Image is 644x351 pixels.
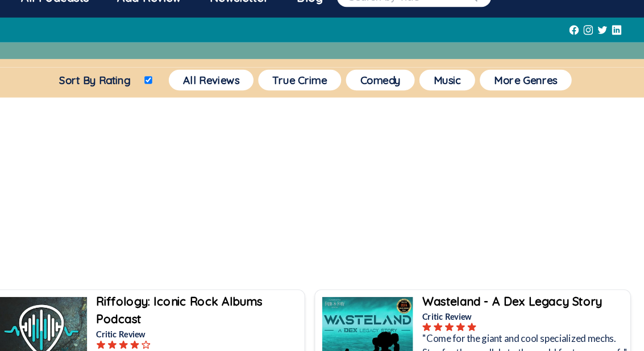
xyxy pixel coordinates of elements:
b: Wasteland - A Dex Legacy Story [430,282,603,296]
p: Critic Review [430,298,628,310]
button: True Crime [273,67,352,87]
button: Music [427,67,481,87]
a: Music [425,65,483,89]
button: Comedy [357,67,423,87]
button: More Genres [485,67,574,87]
a: All Reviews [185,65,271,89]
a: Comedy [355,65,425,89]
p: "Come for the giant and cool specialized mechs. Stay for the parallels to the world far too many ... [430,318,628,345]
p: Critic Review [118,315,315,327]
button: All Reviews [187,67,268,87]
b: Riffology: Iconic Rock Albums Podcast [118,282,277,313]
label: Sort By Rating [68,70,164,83]
a: True Crime [271,65,355,89]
